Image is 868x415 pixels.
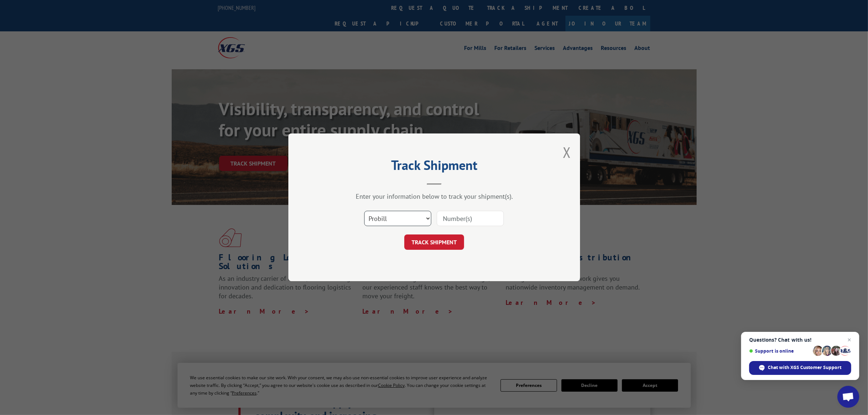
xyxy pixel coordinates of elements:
[837,386,859,408] div: Open chat
[325,193,544,201] div: Enter your information below to track your shipment(s).
[845,336,854,344] span: Close chat
[563,143,571,162] button: Close modal
[325,160,544,174] h2: Track Shipment
[749,348,810,354] span: Support is online
[749,337,851,343] span: Questions? Chat with us!
[404,235,464,250] button: TRACK SHIPMENT
[437,211,504,226] input: Number(s)
[749,361,851,375] div: Chat with XGS Customer Support
[768,364,842,371] span: Chat with XGS Customer Support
